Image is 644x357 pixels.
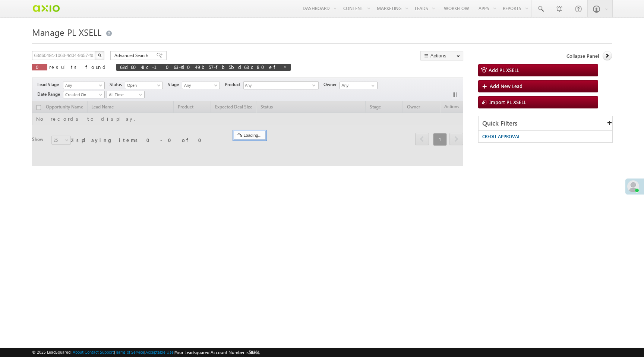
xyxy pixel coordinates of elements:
span: select [312,83,318,87]
span: Lead Stage [37,81,62,88]
a: Contact Support [85,350,114,354]
a: Any [182,82,220,89]
span: Stage [168,81,182,88]
span: 0 [36,64,44,70]
button: Actions [420,51,463,60]
span: Manage PL XSELL [32,26,101,38]
span: CREDIT APPROVAL [482,134,520,139]
span: Product [225,81,243,88]
span: All Time [107,91,142,98]
a: Terms of Service [115,350,144,354]
a: Show All Items [367,82,377,89]
span: Owner [323,81,340,88]
a: Acceptable Use [145,350,174,354]
img: Search [98,53,101,57]
a: Any [63,82,105,89]
span: 63d6048c-1063-4d04-9b57-fb5bd68c80ef [120,64,280,70]
span: Any [182,82,218,89]
span: Open [125,82,161,89]
span: Advanced Search [114,52,151,59]
input: Type to Search [340,82,378,89]
div: Loading... [234,131,265,140]
span: © 2025 LeadSquared | | | | | [32,349,260,356]
span: Created On [63,91,102,98]
span: Any [63,82,102,89]
span: Add PL XSELL [489,67,519,73]
a: Created On [63,91,105,98]
div: Any [243,81,319,89]
span: Import PL XSELL [489,99,526,105]
span: Status [110,81,125,88]
span: Your Leadsquared Account Number is [175,350,260,355]
span: 58361 [249,350,260,355]
span: Any [244,82,312,90]
img: Custom Logo [32,2,60,15]
span: Add New Lead [490,83,523,89]
a: Open [125,82,163,89]
span: Collapse Panel [566,53,599,59]
a: All Time [107,91,145,98]
a: About [73,350,83,354]
span: Date Range [37,91,63,98]
span: results found [49,64,108,70]
div: Quick Filters [479,116,612,131]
